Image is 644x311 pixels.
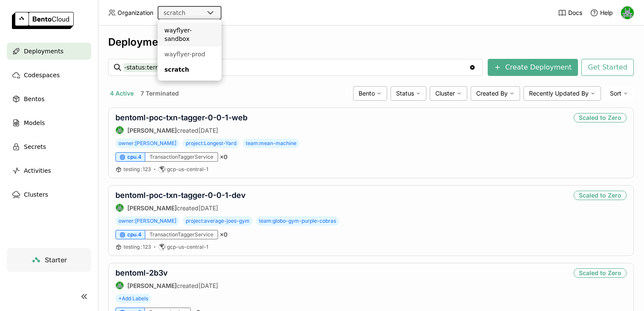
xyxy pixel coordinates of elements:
div: Scaled to Zero [574,113,627,122]
a: testing:123 [124,166,151,173]
div: wayflyer-sandbox [164,26,215,43]
a: bentoml-2b3v [115,268,168,277]
span: [DATE] [198,127,218,134]
span: +Add Labels [115,294,151,303]
span: Docs [568,9,582,17]
strong: [PERSON_NAME] [127,282,177,289]
span: : [141,244,142,250]
span: team:globo-gym-purple-cobras [256,216,339,226]
span: Starter [45,256,67,264]
div: Bento [353,86,387,101]
a: Codespaces [7,67,91,84]
div: Created By [471,86,520,101]
span: testing 123 [124,166,151,172]
button: 7 Terminated [139,88,181,99]
a: testing:123 [124,244,151,250]
span: × 0 [220,153,227,161]
div: wayflyer-prod [164,50,215,58]
img: Sean Hickey [116,204,124,212]
a: Deployments [7,43,91,60]
div: Status [391,86,426,101]
div: Deployments [108,36,634,49]
div: created [115,203,246,212]
span: [DATE] [198,282,218,289]
span: Codespaces [24,70,60,80]
span: Clusters [24,189,48,200]
span: Bento [359,90,375,97]
div: Scaled to Zero [574,191,627,200]
span: Models [24,118,45,128]
a: Starter [7,248,91,272]
span: project:Longest-Yard [183,139,239,148]
span: Deployments [24,46,63,56]
img: Sean Hickey [116,126,124,134]
button: Create Deployment [488,59,578,76]
input: Selected scratch. [186,9,187,17]
span: owner:[PERSON_NAME] [115,139,179,148]
a: Activities [7,162,91,179]
span: Created By [476,90,508,97]
strong: [PERSON_NAME] [127,204,177,212]
span: Status [396,90,414,97]
div: Recently Updated By [523,86,601,101]
div: scratch [164,9,185,17]
span: Cluster [435,90,455,97]
div: TransactionTaggerService [145,152,218,162]
span: Recently Updated By [529,90,589,97]
a: Models [7,114,91,131]
div: Sort [604,86,634,101]
button: 4 Active [108,88,135,99]
strong: [PERSON_NAME] [127,127,177,134]
a: bentoml-poc-txn-tagger-0-0-1-dev [115,191,246,200]
span: testing 123 [124,244,151,250]
input: Search [124,61,469,74]
svg: Clear value [469,64,476,71]
div: Help [590,9,613,17]
span: × 0 [220,231,227,238]
div: scratch [164,65,215,74]
a: Clusters [7,186,91,203]
span: cpu.4 [127,231,141,238]
span: owner:[PERSON_NAME] [115,216,179,226]
span: Sort [610,90,621,97]
span: gcp-us-central-1 [167,244,208,250]
div: Cluster [430,86,467,101]
span: Organization [118,9,153,17]
div: created [115,126,247,134]
ul: Menu [158,19,221,81]
span: project:average-joes-gym [183,216,253,226]
span: [DATE] [198,204,218,212]
span: gcp-us-central-1 [167,166,208,173]
div: created [115,281,218,290]
span: : [141,166,142,172]
a: Bentos [7,90,91,108]
span: Activities [24,166,51,176]
span: Help [600,9,613,17]
div: TransactionTaggerService [145,230,218,239]
img: Sean Hickey [116,282,124,289]
span: team:mean-machine [243,139,299,148]
img: logo [12,12,74,29]
span: Bentos [24,94,44,104]
img: Sean Hickey [621,6,634,19]
span: cpu.4 [127,154,141,160]
button: Get Started [581,59,634,76]
div: Scaled to Zero [574,268,627,278]
a: Secrets [7,138,91,155]
span: Secrets [24,142,46,152]
a: Docs [558,9,582,17]
a: bentoml-poc-txn-tagger-0-0-1-web [115,113,247,122]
